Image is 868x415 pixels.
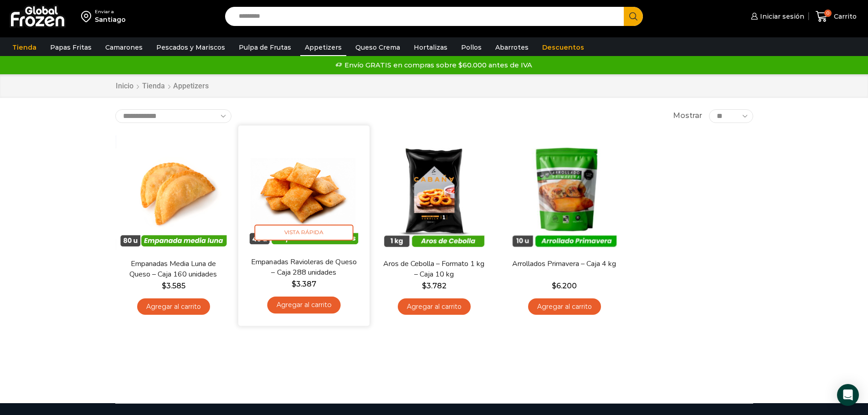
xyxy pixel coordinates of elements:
[115,81,209,92] nav: Breadcrumb
[422,282,447,290] bdi: 3.782
[162,282,185,290] bdi: 3.585
[552,282,577,290] bdi: 6.200
[115,109,231,123] select: Pedido de la tienda
[152,39,230,56] a: Pescados y Mariscos
[457,39,486,56] a: Pollos
[95,9,126,15] div: Enviar a
[142,81,165,92] a: Tienda
[832,12,857,21] span: Carrito
[512,259,616,269] a: Arrollados Primavera – Caja 4 kg
[528,298,601,315] a: Agregar al carrito: “Arrollados Primavera - Caja 4 kg”
[81,9,95,24] img: address-field-icon.svg
[624,7,643,26] button: Search button
[8,39,41,56] a: Tienda
[95,15,126,24] div: Santiago
[101,39,147,56] a: Camarones
[351,39,405,56] a: Queso Crema
[254,225,353,241] span: Vista Rápida
[422,282,426,290] span: $
[300,39,346,56] a: Appetizers
[491,39,533,56] a: Abarrotes
[398,298,471,315] a: Agregar al carrito: “Aros de Cebolla - Formato 1 kg - Caja 10 kg”
[173,82,209,90] h1: Appetizers
[162,282,166,290] span: $
[121,259,226,280] a: Empanadas Media Luna de Queso – Caja 160 unidades
[291,279,296,288] span: $
[46,39,96,56] a: Papas Fritas
[267,297,340,313] a: Agregar al carrito: “Empanadas Ravioleras de Queso - Caja 288 unidades”
[538,39,589,56] a: Descuentos
[291,279,316,288] bdi: 3.387
[837,384,859,406] div: Open Intercom Messenger
[749,7,804,26] a: Iniciar sesión
[381,259,486,280] a: Aros de Cebolla – Formato 1 kg – Caja 10 kg
[409,39,452,56] a: Hortalizas
[813,6,859,27] a: 0 Carrito
[552,282,556,290] span: $
[115,81,134,92] a: Inicio
[758,12,804,21] span: Iniciar sesión
[673,111,702,121] span: Mostrar
[137,298,210,315] a: Agregar al carrito: “Empanadas Media Luna de Queso - Caja 160 unidades”
[824,10,832,17] span: 0
[234,39,296,56] a: Pulpa de Frutas
[251,256,356,278] a: Empanadas Ravioleras de Queso – Caja 288 unidades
